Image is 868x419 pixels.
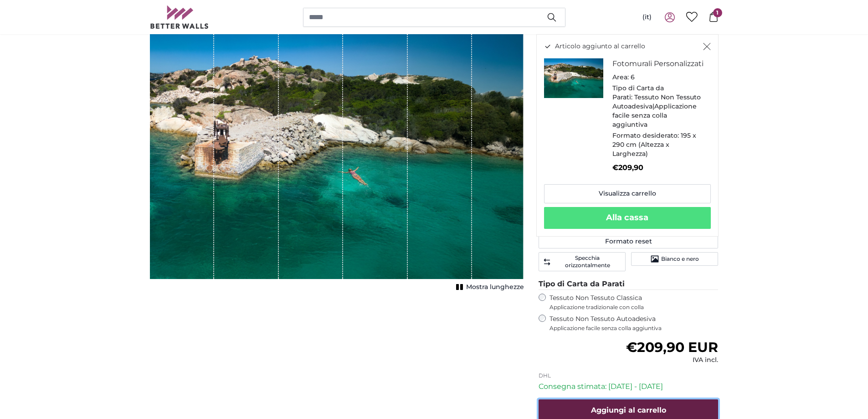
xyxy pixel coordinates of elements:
span: Aggiungi al carrello [591,406,666,414]
span: Tessuto Non Tessuto Autoadesiva|Applicazione facile senza colla aggiuntiva [612,93,701,129]
span: Applicazione tradizionale con colla [550,304,719,311]
span: Area: [612,73,629,81]
div: 1 of 1 [150,27,524,294]
span: Mostra lunghezze [466,283,524,292]
div: Articolo aggiunto al carrello [536,34,719,237]
span: Specchia orizzontalmente [553,254,621,269]
a: Visualizza carrello [544,184,711,203]
button: Formato reset [539,235,719,248]
span: €209,90 EUR [626,339,718,356]
h3: Fotomurali Personalizzati [612,58,704,69]
button: Bianco e nero [631,252,718,266]
button: Chiudi [703,42,711,51]
span: Applicazione facile senza colla aggiuntiva [550,325,719,332]
label: Tessuto Non Tessuto Autoadesiva [550,315,719,332]
p: €209,90 [612,162,704,173]
img: personalised-photo [544,58,603,98]
label: Tessuto Non Tessuto Classica [550,294,719,311]
div: IVA incl. [626,356,718,365]
span: Bianco e nero [661,255,699,263]
button: Specchia orizzontalmente [539,252,626,271]
span: Formato desiderato: [612,131,679,140]
span: Tipo di Carta da Parati: [612,84,664,101]
span: 1 [713,8,722,17]
span: 6 [631,73,635,81]
p: DHL [539,372,719,379]
button: Mostra lunghezze [453,281,524,294]
span: 195 x 290 cm (Altezza x Larghezza) [612,131,696,158]
img: Betterwalls [150,5,209,29]
span: Articolo aggiunto al carrello [555,42,645,51]
button: Alla cassa [544,207,711,229]
button: (it) [635,9,659,26]
legend: Tipo di Carta da Parati [539,279,719,290]
p: Consegna stimata: [DATE] - [DATE] [539,381,719,392]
